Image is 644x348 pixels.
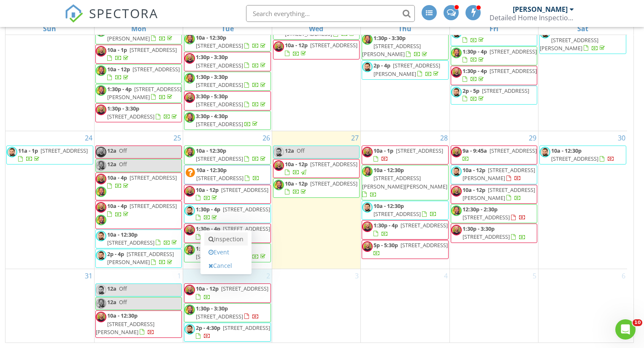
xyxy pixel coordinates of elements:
a: 10a - 12:30p [STREET_ADDRESS] [184,165,271,184]
span: 3:30p - 4:30p [196,112,228,120]
a: 10a - 12:30p [STREET_ADDRESS] [196,34,267,49]
a: Wednesday [307,23,325,35]
img: img_3413.jpg [184,112,195,123]
a: 3:30p - 5:30p [STREET_ADDRESS] [184,91,271,110]
a: 10a - 12p [STREET_ADDRESS][PERSON_NAME] [451,165,537,184]
span: 10a - 12p [463,166,485,174]
span: 1:30p - 3:30p [196,73,228,81]
span: 11a - 1p [18,147,38,154]
span: [STREET_ADDRESS] [551,155,598,162]
a: 10a - 12p [STREET_ADDRESS] [273,40,360,59]
a: 10a - 1p [STREET_ADDRESS] [362,146,448,165]
img: smashedpic.jpeg [273,147,284,157]
span: 12a [285,147,294,154]
span: 10a - 4p [107,174,127,181]
span: 10a - 12p [196,186,219,194]
a: 2p - 5p [STREET_ADDRESS] [451,86,537,105]
a: Go to August 30, 2025 [616,131,627,145]
td: Go to September 3, 2025 [272,269,360,343]
a: Go to September 6, 2025 [620,269,627,283]
span: 12a [107,160,116,168]
a: 10a - 12:30p [STREET_ADDRESS] [184,32,271,51]
a: 1:30p - 3:30p [STREET_ADDRESS] [196,305,259,320]
span: [STREET_ADDRESS][PERSON_NAME] [96,320,154,336]
a: 1:30p - 4p [STREET_ADDRESS] [196,205,270,221]
img: img_3412.jpg [273,160,284,171]
span: 3:30p - 5:30p [196,92,228,100]
a: Event [204,245,248,259]
img: img_3412.jpg [451,67,462,78]
img: img_3413.jpg [362,34,373,45]
span: 2p - 4p [107,250,124,258]
span: [STREET_ADDRESS] [482,87,529,94]
a: 2p - 4p [STREET_ADDRESS][PERSON_NAME] [107,250,174,266]
img: img_3412.jpg [184,225,195,235]
span: 10a - 12p [285,160,308,168]
a: 3:30p - 4:30p [STREET_ADDRESS] [184,111,271,130]
a: Go to August 28, 2025 [438,131,449,145]
span: [STREET_ADDRESS] [490,147,537,154]
span: 1:30p - 4p [463,48,487,55]
a: 10a - 12:30p [STREET_ADDRESS] [539,146,626,165]
span: Off [119,160,127,168]
a: 10a - 4p [STREET_ADDRESS] [95,201,182,229]
a: 1:30p - 4p [STREET_ADDRESS] [463,48,537,63]
span: [STREET_ADDRESS][PERSON_NAME][PERSON_NAME] [362,174,447,190]
a: 1:30p - 4p [STREET_ADDRESS] [451,66,537,85]
span: 10a - 12:30p [196,166,227,174]
a: 10a - 12p [STREET_ADDRESS][PERSON_NAME] [463,166,535,182]
a: [STREET_ADDRESS][PERSON_NAME] [107,26,177,42]
img: img_3412.jpg [184,53,195,64]
a: 1:30p - 3:30p [STREET_ADDRESS][PERSON_NAME] [362,34,429,58]
span: 12:30p - 2:30p [463,205,498,213]
span: [STREET_ADDRESS] [400,221,448,229]
a: Go to September 1, 2025 [176,269,183,283]
span: 1:30p - 3:30p [107,105,139,112]
img: smashedpic.jpeg [96,231,106,241]
span: [STREET_ADDRESS] [196,174,244,182]
img: img_3413.jpg [184,34,195,44]
input: Search everything... [246,5,415,22]
span: [STREET_ADDRESS] [107,113,154,120]
span: 2p - 4:30p [196,324,220,332]
td: Go to August 25, 2025 [94,131,183,269]
a: 1:30p - 3:30p [STREET_ADDRESS] [196,245,267,260]
span: [STREET_ADDRESS] [107,239,154,246]
span: [STREET_ADDRESS] [196,62,243,69]
span: [STREET_ADDRESS] [310,180,357,187]
span: 10a - 1p [107,46,127,54]
a: 1:30p - 3:30p [STREET_ADDRESS][PERSON_NAME] [362,33,448,60]
a: 10a - 12:30p [STREET_ADDRESS][PERSON_NAME][PERSON_NAME] [362,166,447,198]
span: 10a - 12:30p [551,147,582,154]
span: [STREET_ADDRESS][PERSON_NAME] [463,186,535,202]
img: img_3413.jpg [96,65,106,76]
img: img_3413.jpg [451,48,462,58]
a: Go to August 24, 2025 [83,131,94,145]
iframe: Intercom live chat [615,319,636,340]
span: 5p - 5:30p [373,241,398,249]
img: img_3413.jpg [184,245,195,255]
td: Go to September 2, 2025 [183,269,272,343]
img: img_3412.jpg [362,221,373,232]
img: smashedpic.jpeg [362,62,373,72]
img: img_3412.jpg [184,186,195,197]
span: [STREET_ADDRESS] [223,324,270,332]
a: Go to September 5, 2025 [531,269,538,283]
img: smashedpic.jpeg [451,166,462,177]
a: 1:30p - 3:30p [STREET_ADDRESS] [451,224,537,243]
span: 1:30p - 4p [196,225,220,232]
img: img_3413.jpg [184,147,195,157]
span: Off [297,147,305,154]
a: 10a - 12p [STREET_ADDRESS] [463,28,535,43]
a: Inspection [204,232,248,246]
span: [STREET_ADDRESS][PERSON_NAME] [540,36,598,52]
a: 1:30p - 3:30p [STREET_ADDRESS] [107,105,179,120]
a: 1:30p - 4p [STREET_ADDRESS] [184,204,271,223]
a: 10a - 12p [STREET_ADDRESS] [273,159,360,178]
a: 1:30p - 4p [STREET_ADDRESS][PERSON_NAME] [107,85,181,101]
a: 1:30p - 4p [STREET_ADDRESS] [463,67,537,83]
td: Go to September 5, 2025 [449,269,538,343]
img: img_3413.jpg [96,298,106,309]
span: 10a - 12p [196,285,219,292]
a: 2p - 5p [STREET_ADDRESS] [463,87,529,103]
